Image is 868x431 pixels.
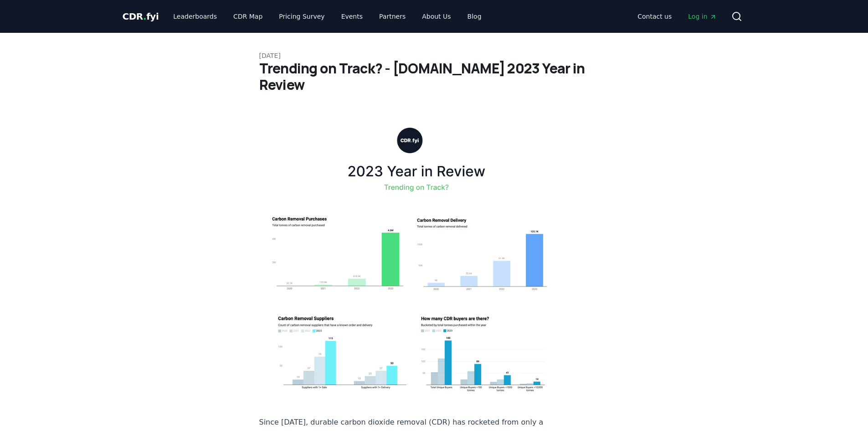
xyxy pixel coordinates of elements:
[259,60,609,93] h1: Trending on Track? - [DOMAIN_NAME] 2023 Year in Review
[143,11,146,22] span: .
[681,8,724,25] a: Log in
[372,8,413,25] a: Partners
[630,8,679,25] a: Contact us
[166,8,224,25] a: Leaderboards
[123,11,159,22] span: CDR fyi
[259,115,561,401] img: blog post image
[226,8,270,25] a: CDR Map
[272,8,332,25] a: Pricing Survey
[630,8,724,25] nav: Main
[334,8,370,25] a: Events
[460,8,489,25] a: Blog
[123,10,159,23] a: CDR.fyi
[688,12,716,21] span: Log in
[259,51,609,60] p: [DATE]
[166,8,488,25] nav: Main
[415,8,458,25] a: About Us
